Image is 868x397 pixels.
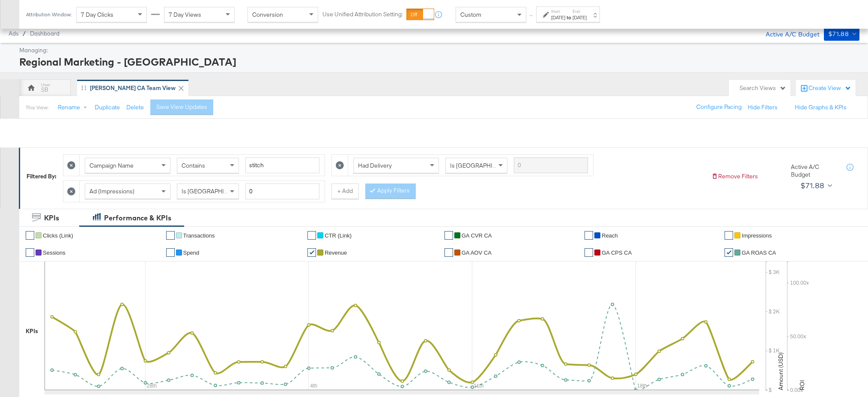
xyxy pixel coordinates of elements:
text: Amount (USD) [777,352,784,390]
div: Filtered By: [27,172,57,180]
button: Hide Graphs & KPIs [795,103,847,111]
span: Had Delivery [358,162,392,169]
span: Reach [602,232,618,239]
button: Delete [126,103,144,111]
span: ↑ [527,15,535,18]
div: Performance & KPIs [104,213,171,223]
a: ✔ [166,248,175,257]
span: Spend [183,250,200,256]
label: Use Unified Attribution Setting: [322,10,403,18]
button: $71.88 [797,179,834,192]
div: Drag to reorder tab [81,85,86,90]
span: Ad (Impressions) [89,187,134,195]
a: ✔ [444,248,453,257]
input: Enter a number [245,183,319,199]
span: CTR (Link) [325,232,352,239]
a: ✔ [725,248,733,257]
span: Clicks (Link) [43,232,73,239]
input: Enter a search term [245,157,319,173]
input: Enter a search term [514,157,588,173]
span: GA ROAS CA [742,250,776,256]
a: Dashboard [30,30,60,37]
button: Rename [52,100,96,115]
label: End: [573,9,587,14]
span: Sessions [43,250,66,256]
div: Managing: [19,46,857,54]
text: ROI [798,380,806,390]
button: $71.88 [824,27,859,41]
button: Hide Filters [748,103,778,111]
span: Ads [9,30,18,37]
button: + Add [331,183,359,199]
span: Revenue [325,250,347,256]
div: [PERSON_NAME] CA Team View [90,84,176,92]
span: Is [GEOGRAPHIC_DATA] [182,187,247,195]
strong: to [565,14,573,21]
div: $71.88 [828,29,849,39]
span: Is [GEOGRAPHIC_DATA] [450,162,516,169]
div: Regional Marketing - [GEOGRAPHIC_DATA] [19,54,857,69]
div: [DATE] [551,14,565,21]
a: ✔ [307,248,316,257]
a: ✔ [166,231,175,240]
div: Active A/C Budget [791,163,838,179]
a: ✔ [307,231,316,240]
a: ✔ [585,231,593,240]
span: Impressions [742,232,772,239]
span: GA CVR CA [462,232,492,239]
div: Active A/C Budget [757,27,820,40]
a: ✔ [26,231,34,240]
span: / [18,30,30,37]
button: Duplicate [95,103,120,111]
span: 7 Day Clicks [81,11,113,18]
span: Campaign Name [89,162,134,169]
span: Conversion [252,11,283,18]
div: SB [41,86,48,94]
span: 7 Day Views [169,11,201,18]
div: Search Views [740,84,786,92]
button: Configure Pacing [690,99,748,115]
div: Create View [808,84,851,93]
div: KPIs [26,327,38,335]
div: This View: [26,104,48,111]
div: KPIs [44,213,59,223]
span: Transactions [183,232,215,239]
span: Custom [460,11,481,18]
button: Remove Filters [711,172,758,180]
div: $71.88 [800,179,824,192]
a: ✔ [725,231,733,240]
div: Attribution Window: [26,12,72,18]
a: ✔ [585,248,593,257]
a: ✔ [26,248,34,257]
span: GA AOV CA [462,250,492,256]
div: [DATE] [573,14,587,21]
span: GA CPS CA [602,250,632,256]
a: ✔ [444,231,453,240]
label: Start: [551,9,565,14]
span: Contains [182,162,205,169]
